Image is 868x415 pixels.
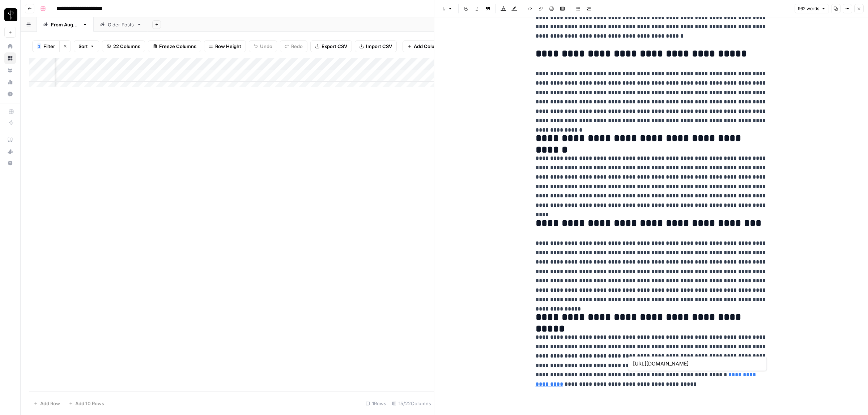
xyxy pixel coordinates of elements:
[4,76,16,88] a: Usage
[249,40,277,52] button: Undo
[51,21,80,28] div: From [DATE]
[310,40,352,52] button: Export CSV
[414,43,442,50] span: Add Column
[363,398,389,409] div: 1 Rows
[795,4,829,13] button: 962 words
[108,21,134,28] div: Older Posts
[403,40,446,52] button: Add Column
[4,134,16,146] a: AirOps Academy
[280,40,307,52] button: Redo
[29,398,64,409] button: Add Row
[78,43,88,50] span: Sort
[4,8,17,21] img: LP Production Workloads Logo
[148,40,201,52] button: Freeze Columns
[215,43,241,50] span: Row Height
[75,400,104,407] span: Add 10 Rows
[74,40,99,52] button: Sort
[366,43,392,50] span: Import CSV
[102,40,145,52] button: 22 Columns
[260,43,272,50] span: Undo
[40,400,60,407] span: Add Row
[38,43,40,49] span: 3
[322,43,347,50] span: Export CSV
[94,17,148,32] a: Older Posts
[355,40,397,52] button: Import CSV
[389,398,434,409] div: 15/22 Columns
[798,5,819,12] span: 962 words
[4,40,16,52] a: Home
[64,398,109,409] button: Add 10 Rows
[4,52,16,64] a: Browse
[43,43,55,50] span: Filter
[204,40,246,52] button: Row Height
[37,43,41,49] div: 3
[4,146,16,157] button: What's new?
[4,157,16,169] button: Help + Support
[4,6,16,24] button: Workspace: LP Production Workloads
[159,43,196,50] span: Freeze Columns
[291,43,303,50] span: Redo
[4,64,16,76] a: Your Data
[5,146,16,157] div: What's new?
[32,40,59,52] button: 3Filter
[4,88,16,100] a: Settings
[37,17,94,32] a: From [DATE]
[113,43,140,50] span: 22 Columns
